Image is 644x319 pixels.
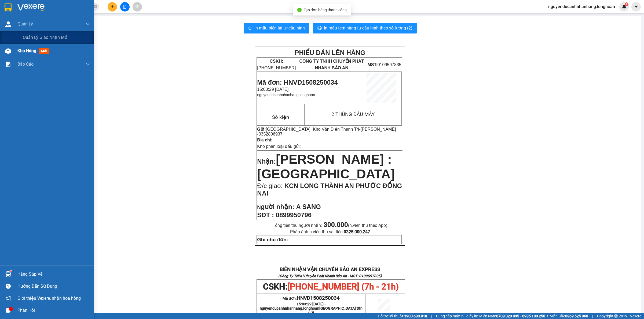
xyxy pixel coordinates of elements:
[299,59,364,70] span: CÔNG TY TNHH CHUYỂN PHÁT NHANH BẢO AN
[257,127,396,136] span: -
[565,314,588,318] strong: 0369 525 060
[592,313,593,319] span: |
[304,8,347,12] span: Tạo đơn hàng thành công
[6,296,11,301] span: notification
[278,274,382,278] strong: (Công Ty TNHH Chuyển Phát Nhanh Bảo An - MST: 0109597835)
[260,306,363,315] span: nguyenducanhnhanhang.longhoan
[17,21,33,27] span: Quản Lý
[367,62,377,67] strong: MST:
[625,2,627,6] span: 1
[86,62,90,66] span: down
[248,26,252,31] span: printer
[257,152,395,181] span: [PERSON_NAME] : [GEOGRAPHIC_DATA]
[257,138,272,142] strong: Địa chỉ:
[296,203,321,210] span: A SANG
[2,29,83,36] span: Mã đơn: HNVD1508250034
[15,12,28,16] strong: CSKH:
[367,62,401,67] span: 0109597835
[544,3,619,10] span: nguyenducanhnhanhang.longhoan
[263,282,399,292] span: CSKH:
[496,314,545,318] strong: 0708 023 035 - 0935 103 250
[260,302,363,315] span: 15:03:29 [DATE] -
[36,2,106,10] strong: PHIẾU DÁN LÊN HÀNG
[257,87,288,92] span: 15:03:29 [DATE]
[10,271,12,272] sup: 1
[2,37,34,42] span: 15:03:29 [DATE]
[5,62,11,67] img: solution-icon
[17,306,90,314] div: Phản hồi
[283,296,340,301] span: Mã đơn:
[135,5,139,9] span: aim
[5,48,11,54] img: warehouse-icon
[317,26,322,31] span: printer
[5,21,11,27] img: warehouse-icon
[5,271,11,277] img: warehouse-icon
[257,127,266,132] strong: Gửi:
[266,127,359,132] span: [GEOGRAPHIC_DATA]: Kho Văn Điển Thanh Trì
[436,313,478,319] span: Cung cấp máy in - giấy in:
[276,211,312,219] span: 0899950796
[108,2,117,12] button: plus
[17,48,36,53] span: Kho hàng
[297,8,302,12] span: check-circle
[94,5,97,8] span: close-circle
[17,61,34,67] span: Báo cáo
[272,114,289,120] span: Số kiện
[344,229,370,234] strong: 0325.000.247
[631,2,641,12] button: caret-down
[6,284,11,289] span: question-circle
[287,282,399,292] span: [PHONE_NUMBER] (7h - 21h)
[280,267,380,272] strong: BIÊN NHẬN VẬN CHUYỂN BẢO AN EXPRESS
[23,34,68,41] span: Quản lý giao nhận mới
[331,111,375,117] span: 2 THÙNG DẦU MÁY
[634,4,639,9] span: caret-down
[324,221,348,228] strong: 300.000
[313,23,417,33] button: printerIn mẫu tem hàng tự cấu hình theo số lượng (2)
[257,211,274,219] strong: SĐT :
[257,182,284,189] span: Đ/c giao:
[133,2,142,12] button: aim
[259,132,283,136] span: 0352806937
[614,314,618,318] span: copyright
[86,22,90,26] span: down
[17,295,81,302] span: Giới thiệu Vexere, nhận hoa hồng
[378,313,427,319] span: Hỗ trợ kỹ thuật:
[257,204,294,210] strong: N
[5,3,12,12] img: logo-vxr
[17,282,90,290] div: Hướng dẫn sử dụng
[123,5,127,9] span: file-add
[257,93,315,97] span: nguyenducanhnhanhang.longhoan
[295,49,365,56] strong: PHIẾU DÁN LÊN HÀNG
[625,2,628,6] sup: 1
[257,79,338,86] span: Mã đơn: HNVD1508250034
[273,223,387,228] span: Tổng tiền thu người nhận:
[297,295,340,301] span: HNVD1508250034
[244,23,309,33] button: printerIn mẫu biên lai tự cấu hình
[622,4,627,9] img: icon-new-feature
[257,144,301,149] span: Kho phân loại đầu gửi:
[550,313,588,319] span: Miền Bắc
[404,314,427,318] strong: 1900 633 818
[39,48,49,54] span: mới
[17,270,90,278] div: Hàng sắp về
[290,229,370,234] span: Phản ánh n.viên thu sai tiền:
[324,25,412,31] span: In mẫu tem hàng tự cấu hình theo số lượng (2)
[257,59,296,70] span: [PHONE_NUMBER]
[257,127,396,136] span: [PERSON_NAME] -
[111,5,114,9] span: plus
[479,313,545,319] span: Miền Nam
[324,223,387,228] span: (n.viên thu theo App)
[257,182,402,197] span: KCN LONG THÀNH AN PHƯỚC ĐỒNG NAI
[47,12,98,21] span: CÔNG TY TNHH CHUYỂN PHÁT NHANH BẢO AN
[2,12,41,21] span: [PHONE_NUMBER]
[270,59,283,63] strong: CSKH:
[257,237,288,242] strong: Ghi chú đơn:
[431,313,432,319] span: |
[257,158,276,165] span: Nhận:
[261,203,294,210] span: gười nhận:
[6,308,11,313] span: message
[547,315,548,317] span: ⚪️
[308,306,363,315] span: [GEOGRAPHIC_DATA] tận nơi
[254,25,305,31] span: In mẫu biên lai tự cấu hình
[94,4,97,9] span: close-circle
